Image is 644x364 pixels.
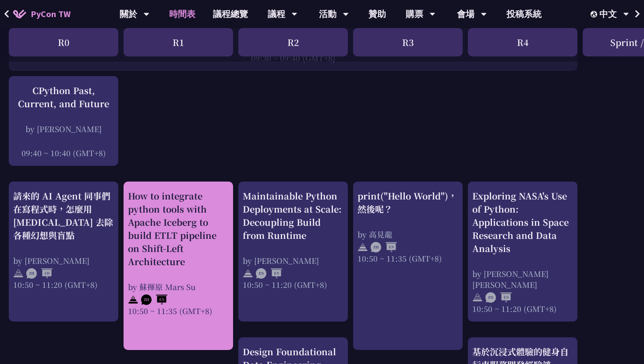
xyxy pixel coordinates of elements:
[472,268,573,290] div: by [PERSON_NAME] [PERSON_NAME]
[485,292,512,303] img: ENEN.5a408d1.svg
[238,28,348,56] div: R2
[353,28,463,56] div: R3
[13,268,24,279] img: svg+xml;base64,PHN2ZyB4bWxucz0iaHR0cDovL3d3dy53My5vcmcvMjAwMC9zdmciIHdpZHRoPSIyNCIgaGVpZ2h0PSIyNC...
[26,268,53,279] img: ZHZH.38617ef.svg
[371,242,397,252] img: ZHEN.371966e.svg
[31,7,71,21] span: PyCon TW
[468,28,577,56] div: R4
[472,189,573,255] div: Exploring NASA's Use of Python: Applications in Space Research and Data Analysis
[256,268,282,279] img: ENEN.5a408d1.svg
[4,3,79,25] a: PyCon TW
[9,28,118,56] div: R0
[243,279,343,290] div: 10:50 ~ 11:20 (GMT+8)
[13,123,114,134] div: by [PERSON_NAME]
[472,189,573,314] a: Exploring NASA's Use of Python: Applications in Space Research and Data Analysis by [PERSON_NAME]...
[472,303,573,314] div: 10:50 ~ 11:20 (GMT+8)
[357,253,458,264] div: 10:50 ~ 11:35 (GMT+8)
[357,189,458,343] a: print("Hello World")，然後呢？ by 高見龍 10:50 ~ 11:35 (GMT+8)
[13,10,26,18] img: Home icon of PyCon TW 2025
[13,255,114,266] div: by [PERSON_NAME]
[243,189,343,314] a: Maintainable Python Deployments at Scale: Decoupling Build from Runtime by [PERSON_NAME] 10:50 ~ ...
[141,294,167,305] img: ZHEN.371966e.svg
[128,189,229,268] div: How to integrate python tools with Apache Iceberg to build ETLT pipeline on Shift-Left Architecture
[243,189,343,242] div: Maintainable Python Deployments at Scale: Decoupling Build from Runtime
[13,84,114,110] div: CPython Past, Current, and Future
[124,28,233,56] div: R1
[357,189,458,216] div: print("Hello World")，然後呢？
[243,268,253,279] img: svg+xml;base64,PHN2ZyB4bWxucz0iaHR0cDovL3d3dy53My5vcmcvMjAwMC9zdmciIHdpZHRoPSIyNCIgaGVpZ2h0PSIyNC...
[13,189,114,314] a: 請來的 AI Agent 同事們在寫程式時，怎麼用 [MEDICAL_DATA] 去除各種幻想與盲點 by [PERSON_NAME] 10:50 ~ 11:20 (GMT+8)
[128,294,138,305] img: svg+xml;base64,PHN2ZyB4bWxucz0iaHR0cDovL3d3dy53My5vcmcvMjAwMC9zdmciIHdpZHRoPSIyNCIgaGVpZ2h0PSIyNC...
[128,305,229,316] div: 10:50 ~ 11:35 (GMT+8)
[13,279,114,290] div: 10:50 ~ 11:20 (GMT+8)
[591,11,599,17] img: Locale Icon
[472,292,483,303] img: svg+xml;base64,PHN2ZyB4bWxucz0iaHR0cDovL3d3dy53My5vcmcvMjAwMC9zdmciIHdpZHRoPSIyNCIgaGVpZ2h0PSIyNC...
[243,255,343,266] div: by [PERSON_NAME]
[128,281,229,292] div: by 蘇揮原 Mars Su
[357,229,458,240] div: by 高見龍
[13,147,114,158] div: 09:40 ~ 10:40 (GMT+8)
[357,242,368,252] img: svg+xml;base64,PHN2ZyB4bWxucz0iaHR0cDovL3d3dy53My5vcmcvMjAwMC9zdmciIHdpZHRoPSIyNCIgaGVpZ2h0PSIyNC...
[128,189,229,343] a: How to integrate python tools with Apache Iceberg to build ETLT pipeline on Shift-Left Architectu...
[13,84,114,158] a: CPython Past, Current, and Future by [PERSON_NAME] 09:40 ~ 10:40 (GMT+8)
[13,189,114,242] div: 請來的 AI Agent 同事們在寫程式時，怎麼用 [MEDICAL_DATA] 去除各種幻想與盲點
